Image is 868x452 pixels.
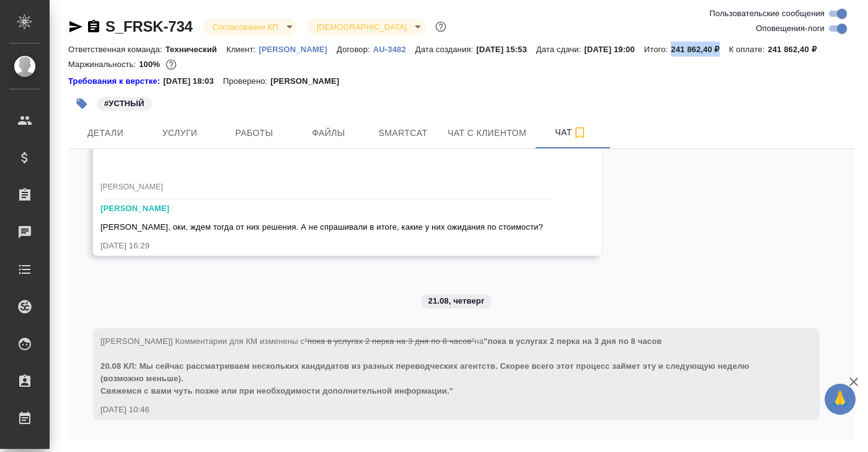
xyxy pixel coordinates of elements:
button: Скопировать ссылку для ЯМессенджера [68,19,83,34]
span: 🙏 [830,386,851,412]
p: AU-3482 [373,45,415,54]
span: Файлы [299,125,358,141]
p: 241 862,40 ₽ [671,45,728,54]
span: [PERSON_NAME], оки, ждем тогда от них решения. А не спрашивали в итоге, какие у них ожидания по с... [100,222,543,232]
p: Дата создания: [415,45,476,54]
span: Услуги [150,125,210,141]
div: Нажми, чтобы открыть папку с инструкцией [68,75,163,88]
a: Требования к верстке: [68,75,163,88]
span: Детали [76,125,135,141]
a: AU-3482 [373,43,415,54]
p: Проверено: [223,75,271,88]
button: 🙏 [825,384,856,415]
p: [DATE] 19:00 [584,45,644,54]
span: Smartcat [373,125,433,141]
div: [DATE] 16:29 [100,240,558,252]
p: 21.08, четверг [428,295,485,307]
span: [[PERSON_NAME]] Комментарии для КМ изменены с на [100,337,751,395]
p: Клиент: [226,45,259,54]
p: [PERSON_NAME] [270,75,348,88]
span: Чат с клиентом [448,125,526,141]
div: Согласование КП [203,19,297,35]
a: [PERSON_NAME] [259,43,337,54]
p: Маржинальность: [68,60,139,69]
div: [DATE] 10:46 [100,404,776,416]
p: [PERSON_NAME] [259,45,337,54]
p: 241 862,40 ₽ [768,45,825,54]
div: [PERSON_NAME] [100,202,558,215]
button: Согласование КП [209,22,282,32]
p: 100% [139,60,163,69]
button: Скопировать ссылку [86,19,101,34]
p: Ответственная команда: [68,45,166,54]
p: [DATE] 18:03 [163,75,223,88]
svg: Подписаться [572,125,587,140]
button: [DEMOGRAPHIC_DATA] [313,22,410,32]
p: #УСТНЫЙ [104,97,144,110]
p: Дата сдачи: [536,45,584,54]
p: Технический [166,45,226,54]
div: Согласование КП [307,19,425,35]
span: Оповещения-логи [756,22,825,35]
button: 0.00 RUB; [163,56,179,73]
p: [DATE] 15:53 [476,45,536,54]
span: "пока в услугах 2 перка на 3 дня по 8 часов" [304,337,474,346]
span: Работы [224,125,284,141]
p: К оплате: [729,45,768,54]
span: Чат [541,125,601,140]
span: "пока в услугах 2 перка на 3 дня по 8 часов 20.08 КЛ: Мы сейчас рассматриваем нескольких кандидат... [100,337,751,395]
a: S_FRSK-734 [105,18,193,35]
button: Доп статусы указывают на важность/срочность заказа [433,19,449,35]
span: Пользовательские сообщения [709,7,825,20]
span: УСТНЫЙ [95,97,153,108]
p: Итого: [644,45,671,54]
p: Договор: [337,45,373,54]
button: Добавить тэг [68,90,95,117]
